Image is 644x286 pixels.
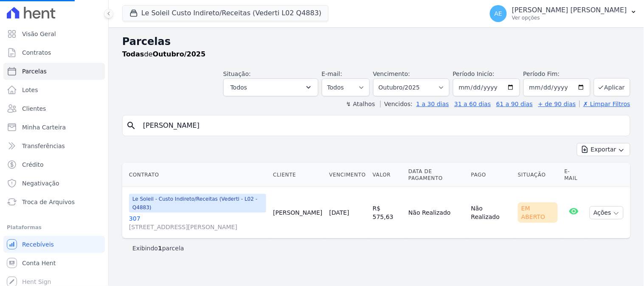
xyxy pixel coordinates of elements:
[561,163,587,187] th: E-mail
[483,2,644,25] button: AE [PERSON_NAME] [PERSON_NAME] Ver opções
[577,143,630,156] button: Exportar
[405,187,468,238] td: Não Realizado
[590,206,624,219] button: Ações
[129,214,266,231] a: 307[STREET_ADDRESS][PERSON_NAME]
[369,163,405,187] th: Valor
[3,175,105,192] a: Negativação
[512,14,627,21] p: Ver opções
[129,223,266,231] span: [STREET_ADDRESS][PERSON_NAME]
[22,48,51,57] span: Contratos
[223,70,251,77] label: Situação:
[22,142,65,150] span: Transferências
[122,49,205,59] p: de
[369,187,405,238] td: R$ 575,63
[538,101,576,107] a: + de 90 dias
[22,240,54,249] span: Recebíveis
[22,104,46,113] span: Clientes
[22,198,75,206] span: Troca de Arquivos
[346,101,375,107] label: ↯ Atalhos
[495,11,502,17] span: AE
[22,259,56,267] span: Conta Hent
[122,50,144,58] strong: Todas
[270,163,326,187] th: Cliente
[3,236,105,253] a: Recebíveis
[468,163,515,187] th: Pago
[468,187,515,238] td: Não Realizado
[126,121,136,131] i: search
[515,163,561,187] th: Situação
[22,160,44,169] span: Crédito
[3,81,105,98] a: Lotes
[3,100,105,117] a: Clientes
[322,70,343,77] label: E-mail:
[3,193,105,210] a: Troca de Arquivos
[3,25,105,42] a: Visão Geral
[594,78,630,96] button: Aplicar
[158,245,162,252] b: 1
[3,156,105,173] a: Crédito
[22,30,56,38] span: Visão Geral
[122,34,630,49] h2: Parcelas
[405,163,468,187] th: Data de Pagamento
[326,163,369,187] th: Vencimento
[512,6,627,14] p: [PERSON_NAME] [PERSON_NAME]
[223,79,318,96] button: Todos
[22,86,38,94] span: Lotes
[122,5,329,21] button: Le Soleil Custo Indireto/Receitas (Vederti L02 Q4883)
[3,44,105,61] a: Contratos
[153,50,206,58] strong: Outubro/2025
[129,194,266,213] span: Le Soleil - Custo Indireto/Receitas (Vederti - L02 - Q4883)
[3,119,105,136] a: Minha Carteira
[496,101,533,107] a: 61 a 90 dias
[138,117,627,134] input: Buscar por nome do lote ou do cliente
[132,244,184,252] p: Exibindo parcela
[122,163,270,187] th: Contrato
[579,101,630,107] a: ✗ Limpar Filtros
[373,70,410,77] label: Vencimento:
[380,101,413,107] label: Vencidos:
[22,123,66,132] span: Minha Carteira
[22,67,47,76] span: Parcelas
[454,101,491,107] a: 31 a 60 dias
[231,82,247,93] span: Todos
[329,209,349,216] a: [DATE]
[3,255,105,272] a: Conta Hent
[416,101,449,107] a: 1 a 30 dias
[523,70,591,79] label: Período Fim:
[518,202,558,223] div: Em Aberto
[22,179,59,188] span: Negativação
[7,222,101,233] div: Plataformas
[3,63,105,80] a: Parcelas
[270,187,326,238] td: [PERSON_NAME]
[453,70,495,77] label: Período Inicío:
[3,137,105,154] a: Transferências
